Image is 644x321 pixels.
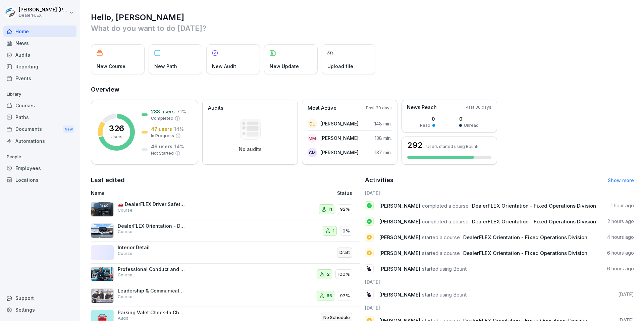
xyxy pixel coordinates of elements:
p: 14 % [174,143,184,150]
p: Course [118,272,132,278]
span: [PERSON_NAME] [379,203,420,209]
div: Reporting [3,61,76,72]
div: MM [308,133,317,143]
p: DealerFLEX Orientation - Detail Division [118,223,185,229]
img: kjfutcfrxfzene9jr3907i3p.png [91,288,114,303]
span: completed a course [422,203,469,209]
span: DealerFLEX Orientation - Fixed Operations Division [472,203,596,209]
p: 92% [340,206,350,213]
p: Not Started [151,150,174,156]
span: started using Bounti [422,266,468,272]
p: 0 [420,115,435,122]
h1: Hello, [PERSON_NAME] [91,12,634,23]
p: New Course [97,63,125,70]
p: 100% [338,271,350,278]
p: 🚗 DealerFLEX Driver Safety Training & Evaluation [118,201,185,207]
h6: [DATE] [365,304,634,311]
p: What do you want to do [DATE]? [91,23,634,34]
span: [PERSON_NAME] [379,218,420,225]
p: 66 [327,292,332,299]
p: 71 % [177,108,186,115]
a: DocumentsNew [3,123,76,136]
span: DealerFLEX Orientation - Fixed Operations Division [463,250,587,256]
a: Settings [3,304,76,316]
span: DealerFLEX Orientation - Fixed Operations Division [463,234,587,240]
p: New Path [154,63,177,70]
p: New Audit [212,63,236,70]
p: 14 % [174,125,184,132]
p: 1 hour ago [611,202,634,209]
p: [PERSON_NAME] [320,149,359,156]
a: Home [3,25,76,37]
p: Upload file [327,63,353,70]
div: Documents [3,123,76,136]
span: [PERSON_NAME] [379,234,420,240]
h6: [DATE] [365,278,634,285]
p: 0% [342,228,350,234]
div: Support [3,292,76,304]
p: Most Active [308,104,336,112]
a: News [3,37,76,49]
a: Leadership & Communication as a ManagerCourse6697% [91,285,360,307]
p: Read [420,122,430,128]
p: Past 30 days [366,105,392,111]
span: completed a course [422,218,469,225]
div: New [63,125,74,133]
h6: [DATE] [365,190,634,197]
p: 6 hours ago [607,250,634,256]
p: News Reach [407,104,437,111]
p: 2 [327,271,330,278]
a: DealerFLEX Orientation - Detail DivisionCourse10% [91,220,360,242]
p: Course [118,207,132,213]
span: started a course [422,234,460,240]
p: Parking Valet Check-In Checklist [118,310,185,316]
p: DealerFLEX [19,13,68,18]
p: Leadership & Communication as a Manager [118,288,185,294]
a: Courses [3,100,76,111]
p: Audits [208,104,223,112]
a: Employees [3,162,76,174]
p: Unread [464,122,479,128]
span: started using Bounti [422,291,468,298]
p: 97% [340,292,350,299]
span: [PERSON_NAME] [379,266,420,272]
div: DL [308,119,317,128]
a: Professional Conduct and Harassment Prevention for Valet EmployeesCourse2100% [91,264,360,285]
a: 🚗 DealerFLEX Driver Safety Training & EvaluationCourse1192% [91,199,360,220]
p: [PERSON_NAME] [320,120,359,127]
p: 1 [333,228,334,234]
p: Course [118,294,132,300]
p: Course [118,229,132,235]
h2: Last edited [91,175,360,185]
span: DealerFLEX Orientation - Fixed Operations Division [472,218,596,225]
p: Past 30 days [466,104,491,110]
div: CM [308,148,317,157]
a: Events [3,72,76,84]
span: started a course [422,250,460,256]
p: 47 users [151,125,172,132]
a: Locations [3,174,76,186]
p: 326 [109,124,124,132]
p: [PERSON_NAME] [PERSON_NAME] [19,7,68,13]
p: 46 users [151,143,172,150]
p: Interior Detail [118,245,185,251]
span: [PERSON_NAME] [379,250,420,256]
p: 6 hours ago [607,265,634,272]
div: Automations [3,135,76,147]
div: Paths [3,111,76,123]
h2: Activities [365,175,393,185]
a: Interior DetailCourseDraft [91,242,360,264]
h2: Overview [91,85,634,94]
a: Audits [3,49,76,61]
p: Professional Conduct and Harassment Prevention for Valet Employees [118,266,185,272]
p: 137 min. [375,149,392,156]
p: No audits [239,146,262,152]
p: Library [3,89,76,100]
p: 0 [459,115,479,122]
